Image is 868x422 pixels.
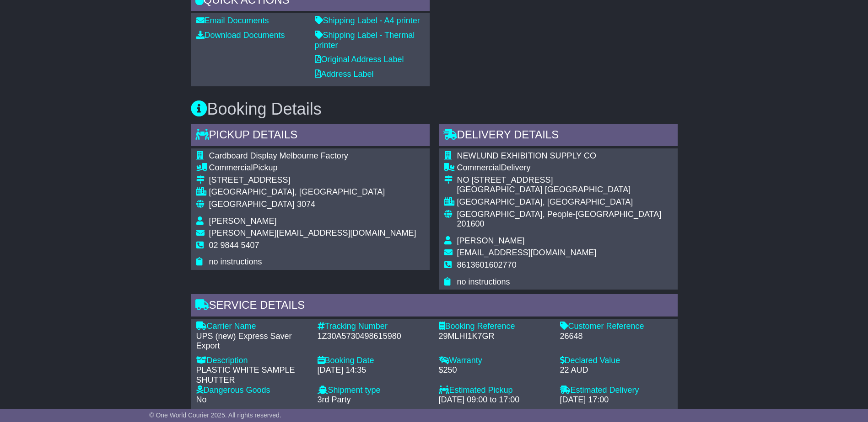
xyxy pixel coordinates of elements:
div: Estimated Delivery [560,385,672,396]
div: Estimated Pickup [439,385,551,396]
div: Service Details [191,294,678,319]
div: Carrier Name [196,322,308,332]
div: [GEOGRAPHIC_DATA], [GEOGRAPHIC_DATA] [209,187,416,197]
div: 29MLHI1K7GR [439,332,551,342]
span: Commercial [209,163,253,172]
a: Shipping Label - Thermal printer [315,31,415,50]
h3: Booking Details [191,100,678,118]
span: © One World Courier 2025. All rights reserved. [149,411,281,419]
a: Shipping Label - A4 printer [315,16,420,25]
span: [PERSON_NAME] [457,236,525,245]
span: [PERSON_NAME] [209,216,277,226]
div: Description [196,356,308,366]
div: Booking Reference [439,322,551,332]
a: Download Documents [196,31,285,40]
a: Email Documents [196,16,269,25]
div: [GEOGRAPHIC_DATA], [GEOGRAPHIC_DATA] [457,197,672,207]
div: NO [STREET_ADDRESS] [457,175,672,185]
div: $250 [439,365,551,375]
span: 8613601602770 [457,260,517,269]
div: [DATE] 14:35 [318,365,430,375]
a: Original Address Label [315,55,404,64]
span: [PERSON_NAME][EMAIL_ADDRESS][DOMAIN_NAME] [209,228,416,237]
div: Delivery [457,163,672,173]
div: [DATE] 09:00 to 17:00 [439,395,551,405]
div: [STREET_ADDRESS] [209,175,416,185]
span: Cardboard Display Melbourne Factory [209,151,348,160]
span: [GEOGRAPHIC_DATA] [209,200,295,209]
div: Declared Value [560,356,672,366]
div: [DATE] 17:00 [560,395,672,405]
span: [GEOGRAPHIC_DATA], People-[GEOGRAPHIC_DATA] [457,210,662,219]
div: Shipment type [318,385,430,396]
div: Booking Date [318,356,430,366]
a: Address Label [315,69,374,79]
div: UPS (new) Express Saver Export [196,332,308,351]
div: 1Z30A5730498615980 [318,332,430,342]
div: 22 AUD [560,365,672,375]
span: Commercial [457,163,501,172]
div: Pickup Details [191,124,430,148]
span: [EMAIL_ADDRESS][DOMAIN_NAME] [457,248,597,257]
span: 201600 [457,219,485,228]
div: 26648 [560,332,672,342]
div: Dangerous Goods [196,385,308,396]
div: [GEOGRAPHIC_DATA] [GEOGRAPHIC_DATA] [457,185,672,195]
div: Warranty [439,356,551,366]
span: 02 9844 5407 [209,241,259,250]
div: Pickup [209,163,416,173]
div: PLASTIC WHITE SAMPLE SHUTTER [196,365,308,385]
div: Tracking Number [318,322,430,332]
div: Customer Reference [560,322,672,332]
div: Delivery Details [439,124,678,148]
span: no instructions [457,277,510,286]
span: 3074 [297,200,315,209]
span: no instructions [209,257,262,266]
span: No [196,395,207,404]
span: 3rd Party [318,395,351,404]
span: NEWLUND EXHIBITION SUPPLY CO [457,151,596,160]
